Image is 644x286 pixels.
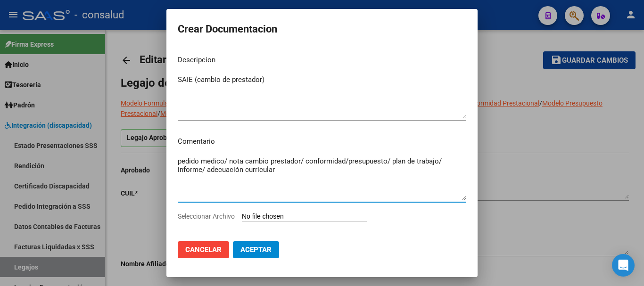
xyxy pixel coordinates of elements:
[240,245,272,254] span: Aceptar
[178,55,466,65] p: Descripcion
[612,254,635,277] div: Open Intercom Messenger
[178,136,466,147] p: Comentario
[233,241,279,258] button: Aceptar
[178,241,229,258] button: Cancelar
[185,245,222,254] span: Cancelar
[178,212,235,220] span: Seleccionar Archivo
[178,20,466,38] h2: Crear Documentacion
